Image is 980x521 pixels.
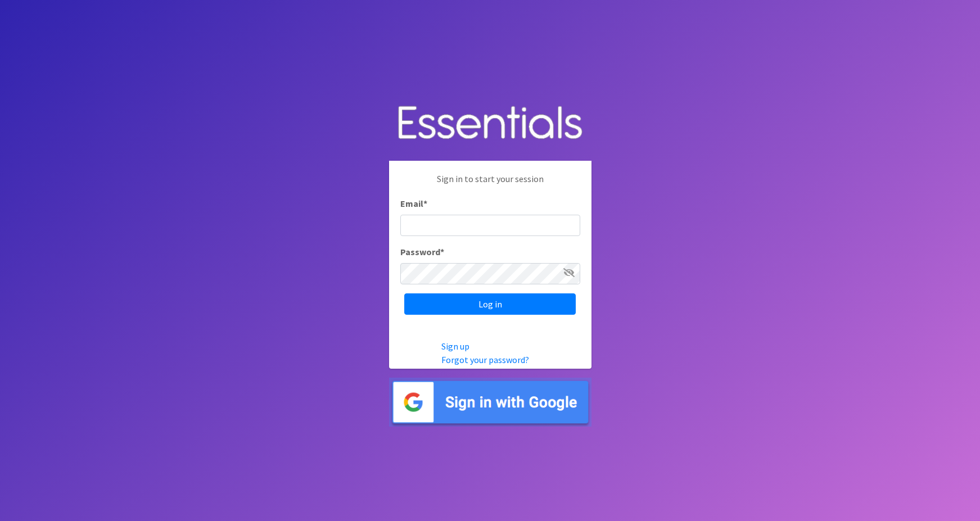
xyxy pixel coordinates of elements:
[423,198,427,209] abbr: required
[400,245,444,259] label: Password
[400,197,427,210] label: Email
[441,354,529,365] a: Forgot your password?
[400,172,580,197] p: Sign in to start your session
[404,293,576,315] input: Log in
[440,246,444,257] abbr: required
[389,94,591,152] img: Human Essentials
[389,378,591,427] img: Sign in with Google
[441,341,469,352] a: Sign up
